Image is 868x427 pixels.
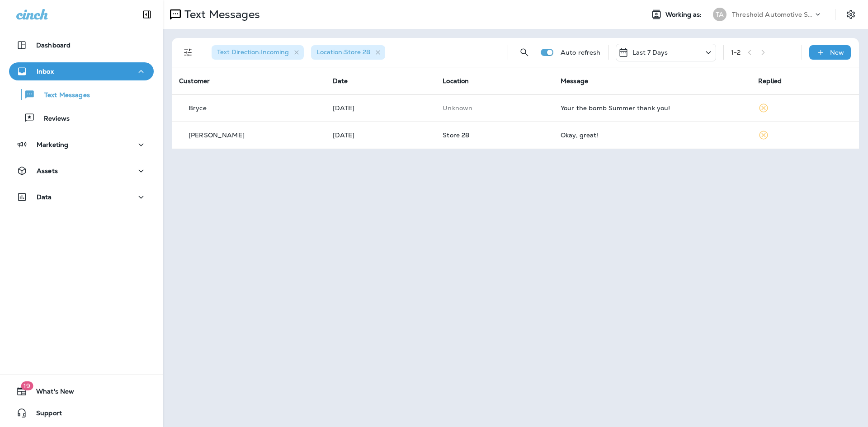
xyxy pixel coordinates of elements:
[665,11,704,19] span: Working as:
[27,388,74,399] span: What's New
[134,5,160,23] button: Collapse Sidebar
[37,167,58,174] p: Assets
[9,382,154,400] button: 19What's New
[830,49,844,56] p: New
[189,104,207,112] p: Bryce
[713,8,726,21] div: TA
[9,108,154,127] button: Reviews
[179,43,197,61] button: Filters
[21,381,33,390] span: 19
[36,42,71,49] p: Dashboard
[181,8,260,21] p: Text Messages
[37,193,52,201] p: Data
[9,85,154,104] button: Text Messages
[333,104,429,112] p: Sep 17, 2025 07:08 PM
[212,45,304,60] div: Text Direction:Incoming
[9,136,154,154] button: Marketing
[732,11,813,18] p: Threshold Automotive Service dba Grease Monkey
[37,141,68,148] p: Marketing
[9,36,154,54] button: Dashboard
[561,77,588,85] span: Message
[37,68,54,75] p: Inbox
[217,48,289,56] span: Text Direction : Incoming
[333,131,429,139] p: Sep 15, 2025 02:08 PM
[9,404,154,422] button: Support
[316,48,370,56] span: Location : Store 28
[9,62,154,80] button: Inbox
[632,49,668,56] p: Last 7 Days
[9,162,154,180] button: Assets
[758,77,782,85] span: Replied
[35,115,70,123] p: Reviews
[731,49,741,56] div: 1 - 2
[443,131,469,139] span: Store 28
[843,6,859,23] button: Settings
[561,131,744,139] div: Okay, great!
[27,409,62,420] span: Support
[311,45,385,60] div: Location:Store 28
[333,77,348,85] span: Date
[443,104,546,112] p: This customer does not have a last location and the phone number they messaged is not assigned to...
[515,43,533,61] button: Search Messages
[443,77,469,85] span: Location
[35,91,90,100] p: Text Messages
[561,104,744,112] div: Your the bomb Summer thank you!
[9,188,154,206] button: Data
[561,49,601,56] p: Auto refresh
[189,131,245,139] p: [PERSON_NAME]
[179,77,210,85] span: Customer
